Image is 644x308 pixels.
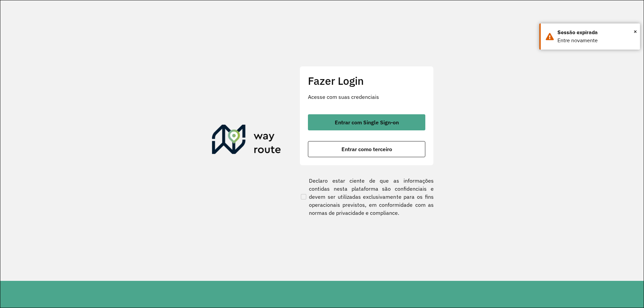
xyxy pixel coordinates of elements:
h2: Fazer Login [308,74,425,87]
button: button [308,141,425,157]
span: × [634,26,637,37]
img: Roteirizador AmbevTech [212,125,281,157]
p: Acesse com suas credenciais [308,93,425,101]
button: button [308,114,425,130]
label: Declaro estar ciente de que as informações contidas nesta plataforma são confidenciais e devem se... [300,177,434,217]
span: Entrar com Single Sign-on [335,120,399,125]
div: Sessão expirada [557,28,635,37]
button: Close [634,26,637,37]
div: Entre novamente [557,37,635,45]
span: Entrar como terceiro [341,146,392,152]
